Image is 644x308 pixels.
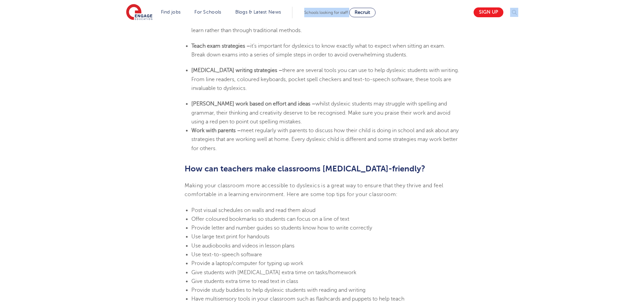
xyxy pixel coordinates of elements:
span: Provide study buddies to help dyslexic students with reading and writing [191,287,365,293]
span: Offer coloured bookmarks so students can focus on a line of text [191,216,349,222]
a: Find jobs [161,9,181,15]
span: whilst dyslexic students may struggle with spelling and grammar, their thinking and creativity de... [191,101,450,125]
span: it’s important for dyslexics to know exactly what to expect when sitting an exam. Break down exam... [191,43,445,58]
span: Making your classroom more accessible to dyslexics is a great way to ensure that they thrive and ... [185,183,443,197]
span: Recruit [355,10,370,15]
span: there are several tools you can use to help dyslexic students with writing. From line readers, co... [191,67,459,91]
b: How can teachers make classrooms [MEDICAL_DATA]-friendly? [185,164,425,173]
span: Give students with [MEDICAL_DATA] extra time on tasks/homework [191,269,356,276]
img: Engage Education [126,4,152,21]
a: Recruit [349,8,376,17]
span: Use large text print for handouts [191,234,269,240]
b: [MEDICAL_DATA] writing strategies – [191,67,282,73]
span: Schools looking for staff [304,10,348,15]
span: meet regularly with parents to discuss how their child is doing in school and ask about any strat... [191,127,459,151]
span: Use text-to-speech software [191,252,262,258]
span: Give students extra time to read text in class [191,278,298,284]
a: Sign up [474,7,503,17]
span: Provide a laptop/computer for typing up work [191,260,303,266]
span: Have multisensory tools in your classroom such as flashcards and puppets to help teach [191,296,404,302]
a: Blogs & Latest News [235,9,281,15]
span: Use audiobooks and videos in lesson plans [191,243,294,249]
span: flashcards, puppets, videos and objects in the classroom help dyslexics engage and learn rather t... [191,18,451,33]
b: Teach exam strategies – [191,43,250,49]
span: Post visual schedules on walls and read them aloud [191,207,315,213]
a: For Schools [194,9,221,15]
b: Work with parents – [191,127,241,134]
b: [PERSON_NAME] work based on effort and ideas – [191,101,315,107]
span: Provide letter and number guides so students know how to write correctly [191,225,372,231]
